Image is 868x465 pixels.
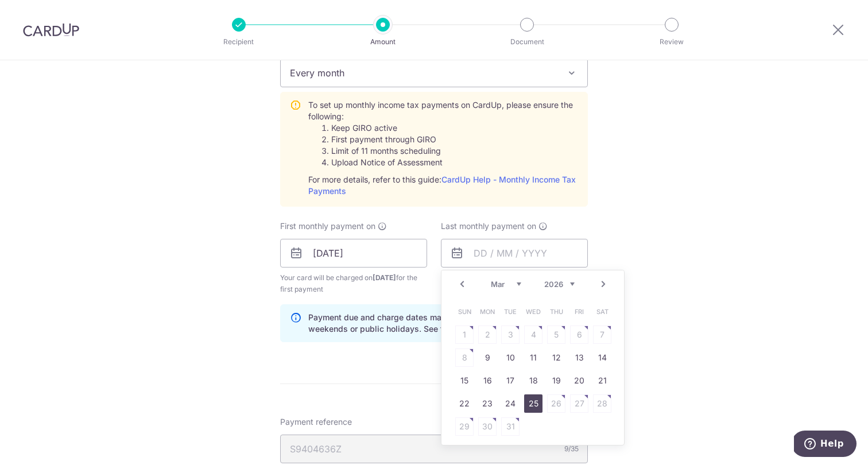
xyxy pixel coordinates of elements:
[455,277,469,291] a: Prev
[441,239,588,268] input: DD / MM / YYYY
[629,36,714,48] p: Review
[593,303,611,321] span: Saturday
[501,394,520,413] a: 24
[280,239,427,268] input: DD / MM / YYYY
[478,394,497,413] a: 23
[308,175,576,196] a: CardUp Help - Monthly Income Tax Payments
[455,303,474,321] span: Sunday
[570,303,588,321] span: Friday
[570,371,588,390] a: 20
[524,348,542,367] a: 11
[280,59,588,87] span: Every month
[596,277,610,291] a: Next
[280,220,375,232] span: First monthly payment on
[441,220,536,232] span: Last monthly payment on
[478,303,497,321] span: Monday
[196,36,281,48] p: Recipient
[280,416,352,428] span: Payment reference
[331,134,578,145] li: First payment through GIRO
[564,443,579,455] div: 9/35
[340,36,425,48] p: Amount
[331,157,578,168] li: Upload Notice of Assessment
[455,394,474,413] a: 22
[524,303,542,321] span: Wednesday
[373,273,396,282] span: [DATE]
[485,36,569,48] p: Document
[478,371,497,390] a: 16
[524,394,542,413] a: 25
[524,371,542,390] a: 18
[547,371,565,390] a: 19
[547,303,565,321] span: Thursday
[570,348,588,367] a: 13
[331,145,578,157] li: Limit of 11 months scheduling
[593,371,611,390] a: 21
[501,371,520,390] a: 17
[794,431,857,459] iframe: Opens a widget where you can find more information
[331,122,578,134] li: Keep GIRO active
[501,348,520,367] a: 10
[23,23,79,37] img: CardUp
[455,371,474,390] a: 15
[308,99,578,197] div: To set up monthly income tax payments on CardUp, please ensure the following: For more details, r...
[281,59,587,87] span: Every month
[547,348,565,367] a: 12
[593,348,611,367] a: 14
[308,312,578,335] p: Payment due and charge dates may be adjusted if it falls on weekends or public holidays. See fina...
[478,348,497,367] a: 9
[501,303,520,321] span: Tuesday
[280,272,427,295] span: Your card will be charged on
